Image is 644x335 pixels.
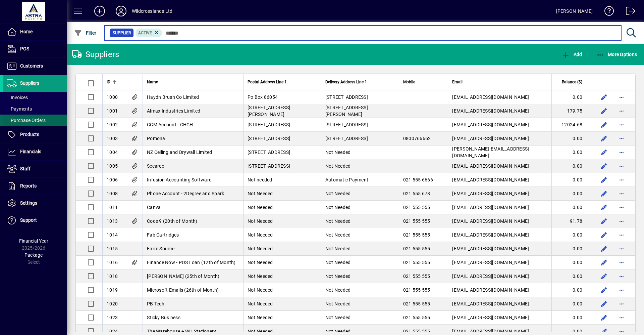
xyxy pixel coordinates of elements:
[107,301,118,306] span: 1020
[452,218,529,224] span: [EMAIL_ADDRESS][DOMAIN_NAME]
[599,1,614,23] a: Knowledge Base
[3,24,67,40] a: Home
[107,218,118,224] span: 1013
[325,260,351,265] span: Not Needed
[7,106,32,112] span: Payments
[403,78,444,86] div: Mobile
[599,147,609,158] button: Edit
[147,177,211,182] span: Infusion Accounting Software
[248,287,273,293] span: Not Needed
[107,232,118,238] span: 1014
[107,122,118,127] span: 1002
[325,287,351,293] span: Not Needed
[403,232,430,238] span: 021 555 555
[325,150,351,155] span: Not Needed
[621,1,636,23] a: Logout
[551,145,592,159] td: 0.00
[551,269,592,283] td: 0.00
[599,298,609,309] button: Edit
[616,188,627,199] button: More options
[452,122,529,127] span: [EMAIL_ADDRESS][DOMAIN_NAME]
[147,122,193,127] span: CCM Account - CHCH
[147,218,198,224] span: Code 9 (20th of Month)
[599,106,609,116] button: Edit
[452,78,463,86] span: Email
[107,150,118,155] span: 1004
[147,163,164,169] span: Seearco
[147,94,199,100] span: Haydn Brush Co Limited
[248,177,272,182] span: Not needed
[107,108,118,114] span: 1001
[599,216,609,226] button: Edit
[248,136,290,141] span: [STREET_ADDRESS]
[325,136,368,141] span: [STREET_ADDRESS]
[147,205,161,210] span: Canva
[599,285,609,295] button: Edit
[616,147,627,158] button: More options
[107,274,118,279] span: 1018
[403,78,415,86] span: Mobile
[107,78,122,86] div: ID
[107,329,118,334] span: 1024
[325,105,368,117] span: [STREET_ADDRESS][PERSON_NAME]
[403,315,430,320] span: 021 555 555
[248,163,290,169] span: [STREET_ADDRESS]
[551,118,592,132] td: 12024.68
[556,6,593,16] div: [PERSON_NAME]
[551,90,592,104] td: 0.00
[551,256,592,269] td: 0.00
[3,178,67,195] a: Reports
[72,49,119,60] div: Suppliers
[616,174,627,185] button: More options
[138,31,152,35] span: Active
[248,218,273,224] span: Not Needed
[325,163,351,169] span: Not Needed
[147,329,216,334] span: The Warehouse + WH Stationery
[452,163,529,169] span: [EMAIL_ADDRESS][DOMAIN_NAME]
[403,274,430,279] span: 021 555 555
[562,52,582,57] span: Add
[132,6,172,16] div: Wildcrosslands Ltd
[599,92,609,102] button: Edit
[452,146,529,158] span: [PERSON_NAME][EMAIL_ADDRESS][DOMAIN_NAME]
[551,159,592,173] td: 0.00
[452,177,529,182] span: [EMAIL_ADDRESS][DOMAIN_NAME]
[325,246,351,251] span: Not Needed
[147,191,224,196] span: Phone Account - 2Degree and Spark
[551,214,592,228] td: 91.78
[599,161,609,171] button: Edit
[452,94,529,100] span: [EMAIL_ADDRESS][DOMAIN_NAME]
[599,243,609,254] button: Edit
[107,94,118,100] span: 1000
[107,78,110,86] span: ID
[599,257,609,268] button: Edit
[403,191,430,196] span: 021 555 678
[24,252,43,258] span: Package
[7,95,28,100] span: Invoices
[403,260,430,265] span: 021 555 555
[20,80,39,86] span: Suppliers
[452,78,547,86] div: Email
[147,260,236,265] span: Finance Now - POS Loan (12th of Month)
[452,136,529,141] span: [EMAIL_ADDRESS][DOMAIN_NAME]
[20,183,37,189] span: Reports
[248,205,273,210] span: Not Needed
[616,202,627,213] button: More options
[248,94,278,100] span: Po Box 86054
[72,27,98,39] button: Filter
[551,104,592,118] td: 179.75
[89,5,110,17] button: Add
[551,173,592,187] td: 0.00
[147,301,164,306] span: PB Tech
[20,149,41,154] span: Financials
[147,78,158,86] span: Name
[147,108,200,114] span: Almax Industries Limited
[452,246,529,251] span: [EMAIL_ADDRESS][DOMAIN_NAME]
[20,132,39,137] span: Products
[136,29,162,37] mat-chip: Activation Status: Active
[403,287,430,293] span: 021 555 555
[3,103,67,115] a: Payments
[403,205,430,210] span: 021 555 555
[452,274,529,279] span: [EMAIL_ADDRESS][DOMAIN_NAME]
[551,297,592,311] td: 0.00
